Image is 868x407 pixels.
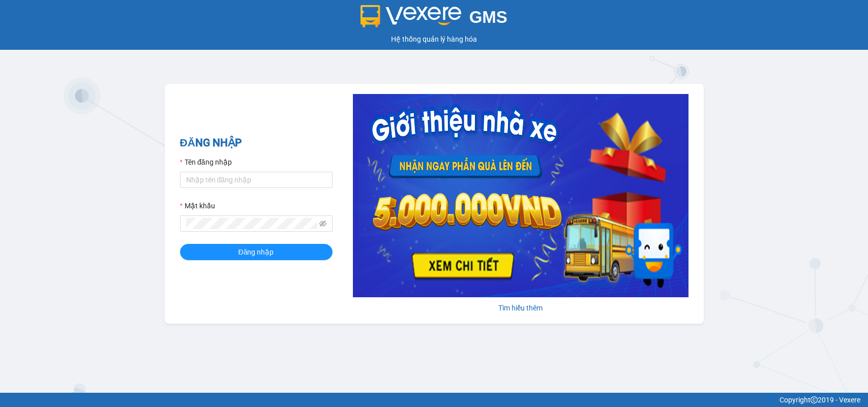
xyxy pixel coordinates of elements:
div: Hệ thống quản lý hàng hóa [3,34,865,45]
img: logo 2 [361,5,461,27]
input: Mật khẩu [186,218,317,229]
h2: ĐĂNG NHẬP [180,135,333,151]
span: Đăng nhập [238,246,274,258]
label: Tên đăng nhập [180,156,232,168]
input: Tên đăng nhập [180,172,333,188]
span: GMS [469,8,507,26]
label: Mật khẩu [180,200,215,211]
span: eye-invisible [319,220,326,227]
div: Copyright 2019 - Vexere [8,394,860,405]
img: banner-0 [353,94,689,297]
a: GMS [361,15,507,23]
div: Tìm hiểu thêm [353,302,689,314]
button: Đăng nhập [180,244,333,260]
span: copyright [811,396,818,403]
